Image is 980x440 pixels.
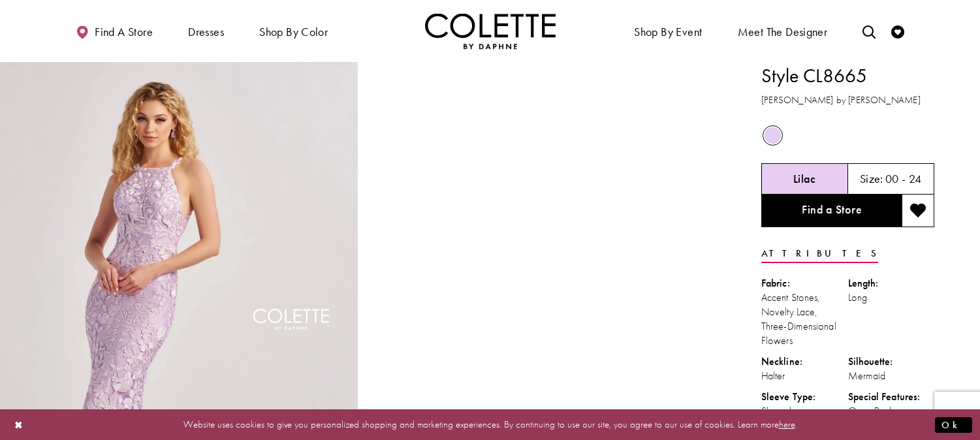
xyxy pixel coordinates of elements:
div: Neckline: [761,354,848,369]
div: Silhouette: [848,354,935,369]
h5: Cor escolhida [793,172,816,185]
div: Long [848,291,935,305]
div: Halter [761,369,848,383]
a: Attributes [761,244,878,263]
a: Find a store [72,13,156,49]
div: Sleeve Type: [761,390,848,404]
div: Special Features: [848,390,935,404]
a: Alternar pesquisa [859,13,879,49]
button: Enviar diálogo [935,416,972,433]
a: Find a Store [761,195,902,227]
div: Accent Stones, Novelty Lace, Three-Dimensional Flowers [761,291,848,348]
a: Visite a página inicial [425,13,556,49]
span: Meet the designer [738,25,828,39]
h3: [PERSON_NAME] by [PERSON_NAME] [761,93,934,108]
span: Dresses [188,25,224,39]
span: Find a store [95,25,153,39]
img: Colette por Daphne [425,13,556,49]
div: Sleeveless [761,404,848,418]
a: Verificar lista de desejos [888,13,908,49]
h1: Style CL8665 [761,62,934,89]
div: Mermaid [848,369,935,383]
div: Open Back [848,404,935,418]
h5: 00 - 24 [885,172,922,185]
span: Shop By Event [631,13,705,49]
div: Fabric: [761,276,848,291]
span: Shop by color [256,13,331,49]
video: Estilo CL8665 Colette by Daphne #1 reprodução automática em loop sem som vídeo [364,62,722,241]
div: Lilás [761,124,784,147]
span: Size: [860,171,883,186]
span: Shop By Event [634,25,702,39]
a: Meet the designer [735,13,831,49]
span: Dresses [185,13,227,49]
div: Length: [848,276,935,291]
div: O estado dos controles de cores do produto depende do tamanho escolhido [761,123,934,148]
button: Adicionar à lista de desejos [902,195,934,227]
a: here [779,418,795,431]
p: Website uses cookies to give you personalized shopping and marketing experiences. By continuing t... [94,416,886,433]
span: Shop by color [259,25,328,39]
button: Fechar diálogo [8,413,30,436]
